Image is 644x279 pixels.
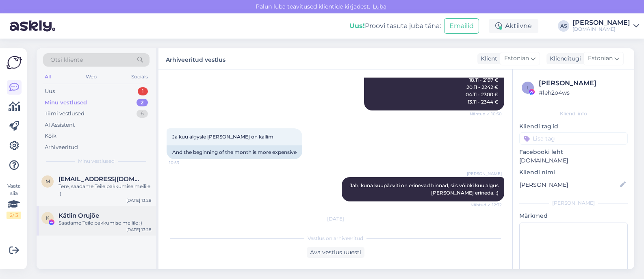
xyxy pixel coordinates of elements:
span: mkaarlop@gmail.com [59,175,143,183]
p: Märkmed [519,212,628,220]
div: [DOMAIN_NAME] [572,26,630,32]
div: [DATE] 13:28 [126,227,151,233]
span: m [46,178,50,184]
span: K [46,215,50,221]
div: Vaata siia [7,182,21,219]
div: 2 / 3 [7,212,21,219]
div: Proovi tasuta juba täna: [349,21,441,31]
div: # leh2o4ws [539,88,625,97]
div: Uus [45,87,55,95]
div: Klienditugi [546,54,581,63]
div: Aktiivne [489,19,538,33]
div: Kliendi info [519,110,628,117]
span: 10:53 [169,160,199,166]
div: [PERSON_NAME] [539,78,625,88]
span: l [527,84,529,91]
p: Kliendi nimi [519,168,628,177]
div: 1 [138,87,148,95]
div: [DATE] 13:28 [126,197,151,203]
a: [PERSON_NAME][DOMAIN_NAME] [572,19,639,32]
div: All [43,71,52,82]
span: Luba [370,3,389,10]
div: Ava vestlus uuesti [307,247,364,258]
div: [PERSON_NAME] [572,19,630,26]
span: Vestlus on arhiveeritud [308,235,363,242]
div: [DATE] [167,215,504,223]
div: And the beginning of the month is more expensive [167,145,302,159]
span: Otsi kliente [50,56,83,64]
label: Arhiveeritud vestlus [166,53,226,64]
div: Socials [130,71,150,82]
span: Ja kuu algysle [PERSON_NAME] on kallim [172,134,273,140]
div: Arhiveeritud [45,143,78,151]
div: [PERSON_NAME] [519,199,628,207]
p: Facebooki leht [519,148,628,156]
span: Nähtud ✓ 10:50 [470,111,502,117]
span: Jah, kuna kuupäeviti on erinevad hinnad, siis võibki kuu algus [PERSON_NAME] erineda. :) [350,182,500,196]
p: Kliendi tag'id [519,122,628,131]
div: Minu vestlused [45,99,87,107]
button: Emailid [444,18,479,34]
div: Klient [477,54,497,63]
div: 2 [137,99,148,107]
span: [PERSON_NAME] [467,171,502,177]
input: Lisa tag [519,132,628,145]
input: Lisa nimi [520,180,618,189]
b: Uus! [349,22,365,30]
img: Askly Logo [7,55,22,70]
span: Estonian [504,54,529,63]
div: Saadame Teile pakkumise meilile :) [59,219,151,227]
span: Minu vestlused [78,158,115,165]
div: Tere, saadame Teile pakkumise meilile :) [59,183,151,197]
p: [DOMAIN_NAME] [519,156,628,165]
span: Nähtud ✓ 12:32 [471,202,502,208]
div: AI Assistent [45,121,75,129]
div: AS [558,20,569,32]
span: Kätlin Orujõe [59,212,99,219]
span: Estonian [588,54,613,63]
div: Web [84,71,98,82]
div: Kõik [45,132,56,140]
div: 6 [137,110,148,118]
div: Tiimi vestlused [45,110,85,118]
